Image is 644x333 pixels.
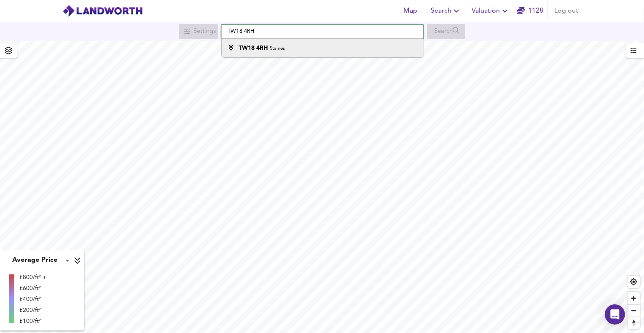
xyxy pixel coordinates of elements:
[400,5,421,17] span: Map
[605,304,625,325] div: Open Intercom Messenger
[628,305,640,317] span: Zoom out
[19,295,46,303] div: £400/ft²
[239,45,268,51] strong: TW18 4RH
[628,317,640,329] button: Reset bearing to north
[517,5,543,17] a: 1128
[397,3,424,19] button: Map
[517,3,544,19] button: 1128
[468,3,513,19] button: Valuation
[221,24,424,39] input: Enter a location...
[19,317,46,325] div: £100/ft²
[628,317,640,329] span: Reset bearing to north
[628,276,640,288] button: Find my location
[19,306,46,314] div: £200/ft²
[472,5,510,17] span: Valuation
[19,284,46,293] div: £600/ft²
[427,24,465,39] div: Search for a location first or explore the map
[628,292,640,304] button: Zoom in
[62,5,143,17] img: logo
[551,3,582,19] button: Log out
[628,304,640,317] button: Zoom out
[270,46,285,51] small: Staines
[19,273,46,282] div: £800/ft² +
[8,254,72,267] div: Average Price
[554,5,578,17] span: Log out
[431,5,462,17] span: Search
[427,3,465,19] button: Search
